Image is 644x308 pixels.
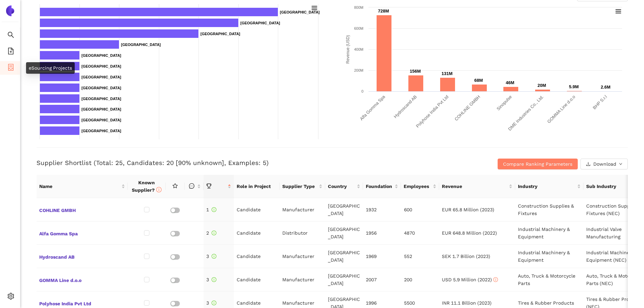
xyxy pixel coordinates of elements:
text: 68M [474,78,483,83]
td: Candidate [234,221,280,245]
span: info-circle [493,277,498,282]
span: 3 [206,254,216,259]
td: 1956 [363,221,401,245]
text: [GEOGRAPHIC_DATA] [81,129,121,133]
td: 200 [401,268,439,291]
td: 1932 [363,198,401,221]
text: [GEOGRAPHIC_DATA] [240,21,280,25]
h3: Supplier Shortlist (Total: 25, Candidates: 20 [90% unknown], Examples: 5) [37,159,431,167]
td: Manufacturer [280,245,325,268]
td: [GEOGRAPHIC_DATA] [325,268,363,291]
span: down [619,162,622,166]
span: EUR 648.8 Million (2022) [442,230,497,236]
td: [GEOGRAPHIC_DATA] [325,245,363,268]
text: [GEOGRAPHIC_DATA] [81,107,121,111]
button: Compare Ranking Parameters [498,159,578,169]
span: 3 [206,277,216,282]
span: GOMMA Line d.o.o [39,275,125,284]
span: file-add [7,45,14,59]
td: Construction Supplies & Fixtures [515,198,583,221]
span: 3 [206,300,216,306]
span: info-circle [212,277,216,282]
span: setting [7,290,14,304]
th: this column's title is Foundation,this column is sortable [363,175,401,198]
th: Role in Project [234,175,280,198]
span: search [7,29,14,43]
text: 5.9M [569,84,579,89]
th: this column's title is Employees,this column is sortable [401,175,439,198]
text: 400M [354,47,363,51]
span: download [586,162,591,167]
text: Alfa Gomma Spa [359,94,386,121]
text: 200M [354,68,363,72]
span: Foundation [366,183,393,190]
td: 1969 [363,245,401,268]
text: BHP S.r.l [592,94,608,110]
span: SEK 1.7 Billion (2023) [442,254,490,259]
span: star [172,183,178,189]
text: Polyhose India Pvt Ltd [415,94,449,129]
td: Industrial Machinery & Equipment [515,221,583,245]
text: [GEOGRAPHIC_DATA] [81,97,121,101]
span: info-circle [212,301,216,305]
text: Hydroscand AB [392,94,418,119]
span: Revenue [442,183,507,190]
span: message [189,183,194,189]
span: info-circle [212,254,216,259]
text: [GEOGRAPHIC_DATA] [200,32,240,36]
span: Download [593,160,616,168]
text: COHLINE GMBH [453,94,481,122]
span: Hydroscand AB [39,252,125,261]
span: Sub Industry [586,183,644,190]
text: 0 [361,89,363,93]
span: Alfa Gomma Spa [39,229,125,237]
span: 1 [206,207,216,212]
div: eSourcing Projects [26,62,75,74]
th: this column's title is Revenue,this column is sortable [439,175,515,198]
span: trophy [206,183,212,189]
td: 600 [401,198,439,221]
span: Name [39,183,120,190]
span: COHLINE GMBH [39,205,125,214]
text: [GEOGRAPHIC_DATA] [121,43,161,47]
span: INR 11.1 Billion (2023) [442,300,492,306]
th: this column's title is Name,this column is sortable [37,175,128,198]
span: info-circle [212,207,216,212]
span: Compare Ranking Parameters [503,160,572,168]
span: Employees [404,183,431,190]
td: 2007 [363,268,401,291]
text: 728M [378,8,389,14]
span: info-circle [156,187,162,192]
text: Sinopulse [496,94,513,112]
th: this column's title is Country,this column is sortable [325,175,363,198]
td: 552 [401,245,439,268]
text: 600M [354,26,363,30]
text: 156M [410,69,421,74]
text: [GEOGRAPHIC_DATA] [81,86,121,90]
th: this column's title is Supplier Type,this column is sortable [280,175,325,198]
img: Logo [5,5,16,16]
span: EUR 65.8 Million (2023) [442,207,494,212]
text: 131M [442,71,453,76]
text: [GEOGRAPHIC_DATA] [81,118,121,122]
text: [GEOGRAPHIC_DATA] [81,53,121,57]
text: 800M [354,5,363,9]
span: Industry [518,183,576,190]
td: 4870 [401,221,439,245]
text: [GEOGRAPHIC_DATA] [81,64,121,68]
button: downloadDownloaddown [580,159,628,169]
text: [GEOGRAPHIC_DATA] [280,10,320,14]
td: [GEOGRAPHIC_DATA] [325,198,363,221]
text: 46M [506,80,514,85]
td: Candidate [234,245,280,268]
th: this column's title is Industry,this column is sortable [515,175,583,198]
td: Candidate [234,268,280,291]
td: [GEOGRAPHIC_DATA] [325,221,363,245]
span: 2 [206,230,216,236]
td: Candidate [234,198,280,221]
span: Known Supplier? [132,180,162,193]
span: Supplier Type [282,183,317,190]
span: info-circle [212,231,216,235]
text: GOMMA Line d.o.o [546,94,576,124]
td: Industrial Machinery & Equipment [515,245,583,268]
